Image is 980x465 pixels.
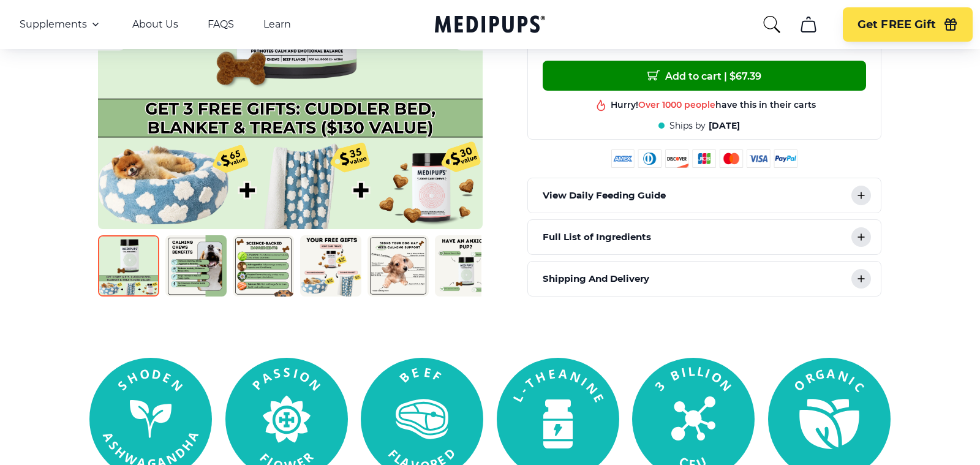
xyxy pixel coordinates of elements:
[300,235,361,297] img: Calming Dog Chews | Natural Dog Supplements
[543,61,866,91] button: Add to cart | $67.39
[20,18,87,31] span: Supplements
[367,235,429,297] img: Calming Dog Chews | Natural Dog Supplements
[435,13,545,38] a: Medipups
[165,235,227,297] img: Calming Dog Chews | Natural Dog Supplements
[543,271,649,286] p: Shipping And Delivery
[233,235,294,297] img: Calming Dog Chews | Natural Dog Supplements
[638,99,715,110] span: Over 1000 people
[669,120,706,132] span: Ships by
[543,188,666,203] p: View Daily Feeding Guide
[98,235,159,297] img: Calming Dog Chews | Natural Dog Supplements
[208,18,234,31] a: FAQS
[132,18,178,31] a: About Us
[20,17,103,32] button: Supplements
[263,18,291,31] a: Learn
[843,7,973,42] button: Get FREE Gift
[762,15,782,34] button: search
[543,230,651,244] p: Full List of Ingredients
[858,18,936,32] span: Get FREE Gift
[611,99,816,111] div: Hurry! have this in their carts
[435,235,496,297] img: Calming Dog Chews | Natural Dog Supplements
[611,149,797,168] img: payment methods
[794,10,823,39] button: cart
[647,69,761,82] span: Add to cart | $ 67.39
[709,120,740,132] span: [DATE]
